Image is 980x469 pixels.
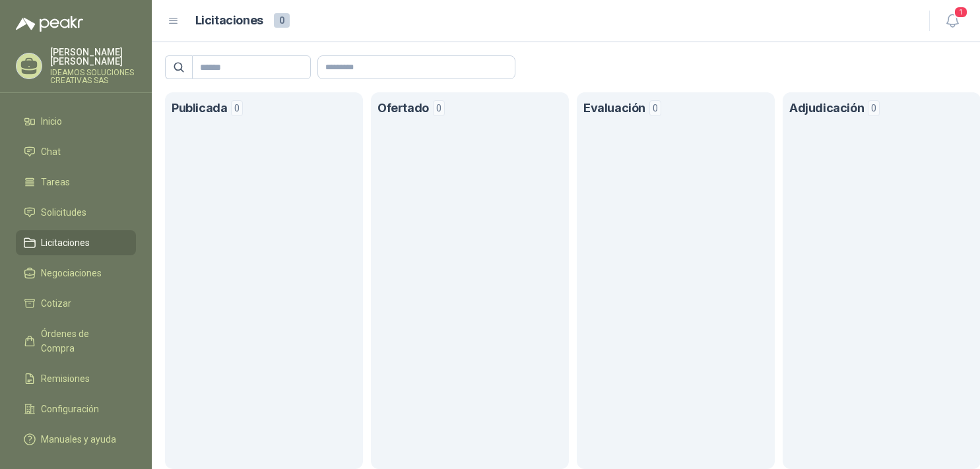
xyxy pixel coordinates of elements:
[231,100,243,116] span: 0
[16,366,136,391] a: Remisiones
[195,11,263,30] h1: Licitaciones
[16,427,136,452] a: Manuales y ayuda
[172,99,227,118] h1: Publicada
[940,9,964,33] button: 1
[649,100,661,116] span: 0
[16,230,136,255] a: Licitaciones
[41,402,99,416] span: Configuración
[377,99,429,118] h1: Ofertado
[274,13,290,28] span: 0
[41,266,102,280] span: Negociaciones
[16,170,136,195] a: Tareas
[41,296,71,311] span: Cotizar
[41,327,123,356] span: Órdenes de Compra
[16,261,136,286] a: Negociaciones
[868,100,880,116] span: 0
[954,6,968,18] span: 1
[41,114,62,129] span: Inicio
[41,432,116,447] span: Manuales y ayuda
[16,139,136,164] a: Chat
[16,321,136,361] a: Órdenes de Compra
[41,205,86,220] span: Solicitudes
[789,99,864,118] h1: Adjudicación
[16,200,136,225] a: Solicitudes
[50,69,136,84] p: IDEAMOS SOLUCIONES CREATIVAS SAS
[16,396,136,422] a: Configuración
[16,291,136,316] a: Cotizar
[41,144,61,159] span: Chat
[50,47,136,66] p: [PERSON_NAME] [PERSON_NAME]
[41,371,90,386] span: Remisiones
[41,175,70,189] span: Tareas
[16,16,83,32] img: Logo peakr
[16,109,136,134] a: Inicio
[41,235,90,250] span: Licitaciones
[583,99,645,118] h1: Evaluación
[433,100,445,116] span: 0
